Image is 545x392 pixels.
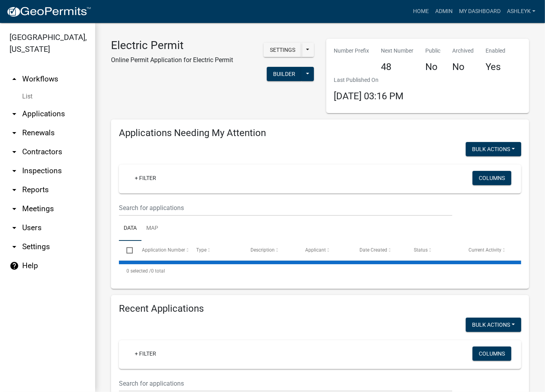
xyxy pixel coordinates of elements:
i: arrow_drop_up [10,74,19,84]
i: arrow_drop_down [10,128,19,138]
button: Bulk Actions [466,318,521,332]
a: Home [410,4,432,19]
i: arrow_drop_down [10,242,19,252]
datatable-header-cell: Status [406,241,461,260]
button: Builder [267,67,302,81]
a: + Filter [128,171,163,185]
span: Description [251,247,275,253]
span: Application Number [142,247,185,253]
p: Online Permit Application for Electric Permit [111,55,233,65]
datatable-header-cell: Type [189,241,243,260]
button: Columns [472,171,511,185]
input: Search for applications [119,375,452,392]
span: Date Created [360,247,387,253]
a: Admin [432,4,456,19]
i: arrow_drop_down [10,185,19,195]
button: Columns [472,347,511,361]
h3: Electric Permit [111,39,233,52]
span: Type [196,247,207,253]
i: arrow_drop_down [10,147,19,157]
h4: Yes [486,61,506,73]
datatable-header-cell: Application Number [134,241,188,260]
h4: Applications Needing My Attention [119,127,521,139]
p: Next Number [381,47,414,55]
p: Last Published On [334,76,404,84]
h4: No [453,61,474,73]
datatable-header-cell: Select [119,241,134,260]
div: 0 total [119,261,521,281]
input: Search for applications [119,200,452,216]
a: Data [119,216,142,241]
a: AshleyK [504,4,539,19]
span: Applicant [305,247,326,253]
span: Current Activity [469,247,501,253]
span: [DATE] 03:16 PM [334,91,404,102]
h4: 48 [381,61,414,73]
datatable-header-cell: Description [243,241,297,260]
h4: No [426,61,441,73]
i: arrow_drop_down [10,223,19,233]
i: arrow_drop_down [10,204,19,214]
button: Bulk Actions [466,142,521,156]
a: My Dashboard [456,4,504,19]
p: Archived [453,47,474,55]
p: Number Prefix [334,47,369,55]
i: arrow_drop_down [10,109,19,119]
h4: Recent Applications [119,303,521,314]
p: Enabled [486,47,506,55]
a: Map [142,216,163,241]
span: Status [414,247,428,253]
i: help [10,261,19,271]
datatable-header-cell: Current Activity [461,241,515,260]
i: arrow_drop_down [10,166,19,176]
a: + Filter [128,347,163,361]
button: Settings [264,43,302,57]
datatable-header-cell: Date Created [352,241,406,260]
datatable-header-cell: Applicant [298,241,352,260]
span: 0 selected / [126,268,151,274]
p: Public [426,47,441,55]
